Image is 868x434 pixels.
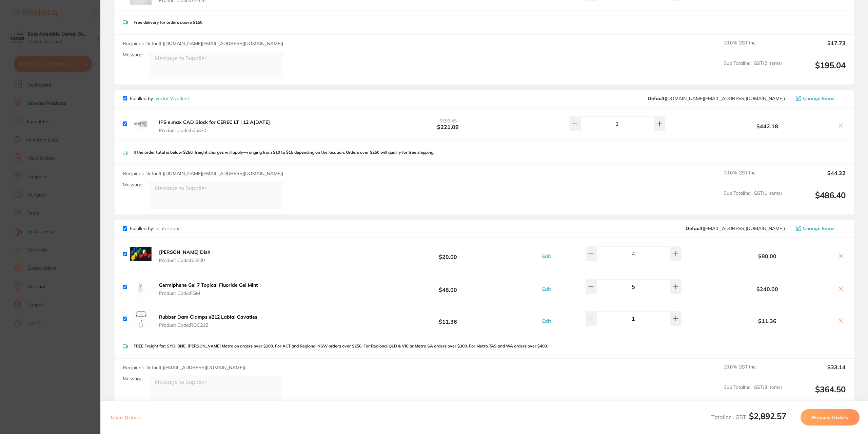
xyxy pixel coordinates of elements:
[540,253,553,259] button: Edit
[154,95,189,101] a: Ivoclar Vivadent
[686,225,703,231] b: Default
[154,225,181,231] a: Dental Zone
[159,258,210,263] span: Product Code: DD500
[787,40,846,55] output: $17.73
[540,286,553,292] button: Edit
[794,225,846,231] button: Change Email
[724,40,782,55] span: 10.0 % GST Incl.
[801,409,860,426] button: Preview Orders
[123,364,245,371] span: Recipient: Default ( [EMAIL_ADDRESS][DOMAIN_NAME] )
[724,384,782,403] span: Sub Total Incl. GST ( 3 Items)
[157,282,260,296] button: Germiphene Gel 7 Topical Fluoride Gel Mint Product Code:FGM
[701,318,833,324] b: $11.36
[159,282,258,288] b: Germiphene Gel 7 Topical Fluoride Gel Mint
[787,364,846,379] output: $33.14
[787,190,846,209] output: $486.40
[787,60,846,79] output: $195.04
[376,281,520,293] b: $48.00
[130,243,152,265] img: OHdpOTN3OQ
[376,248,520,260] b: $20.00
[686,226,785,231] span: hello@dentalzone.com.au
[123,170,283,176] span: Recipient: Default ( [DOMAIN_NAME][EMAIL_ADDRESS][DOMAIN_NAME] )
[439,118,457,124] span: $193.45
[803,96,835,101] span: Change Email
[376,117,520,130] b: $221.09
[794,95,846,101] button: Change Email
[159,314,257,320] b: Rubber Dam Clamps #212 Labial Cavaties
[787,170,846,185] output: $44.22
[711,414,786,420] span: Total Incl. GST
[701,123,833,129] b: $442.18
[724,60,782,79] span: Sub Total Incl. GST ( 2 Items)
[130,276,152,298] img: emQ4YmFyaA
[134,344,548,348] p: FREE Freight for: SYD, BNE, [PERSON_NAME] Metro on orders over $200. For ACT and Regional NSW ord...
[701,253,833,259] b: $80.00
[134,20,202,25] p: Free delivery for orders above $150
[123,40,283,46] span: Recipient: Default ( [DOMAIN_NAME][EMAIL_ADDRESS][DOMAIN_NAME] )
[376,313,520,325] b: $11.36
[123,52,143,58] label: Message:
[130,96,189,101] p: Fulfilled by
[134,150,434,155] p: If the order total is below $250, freight charges will apply—ranging from $10 to $15 depending on...
[648,96,785,101] span: orders.au@ivoclar.com
[701,286,833,292] b: $240.00
[130,309,152,328] img: eXFtNXJzcg
[724,364,782,379] span: 10.0 % GST Incl.
[787,384,846,403] output: $364.50
[123,182,143,188] label: Message:
[159,290,258,296] span: Product Code: FGM
[749,411,786,421] b: $2,892.57
[130,226,181,231] p: Fulfilled by
[109,409,143,426] button: Clear Orders
[648,95,665,101] b: Default
[159,128,270,133] span: Product Code: 605320
[159,322,257,328] span: Product Code: RDC212
[724,170,782,185] span: 10.0 % GST Incl.
[803,226,835,231] span: Change Email
[123,376,143,381] label: Message:
[159,119,270,125] b: IPS e.max CAD Block for CEREC LT I 12 A[DATE]
[157,314,259,328] button: Rubber Dam Clamps #212 Labial Cavaties Product Code:RDC212
[540,318,553,324] button: Edit
[157,249,212,263] button: [PERSON_NAME] Dish Product Code:DD500
[724,190,782,209] span: Sub Total Incl. GST ( 1 Items)
[157,119,272,133] button: IPS e.max CAD Block for CEREC LT I 12 A[DATE] Product Code:605320
[130,113,152,135] img: NG5wdXI0ZQ
[159,249,210,255] b: [PERSON_NAME] Dish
